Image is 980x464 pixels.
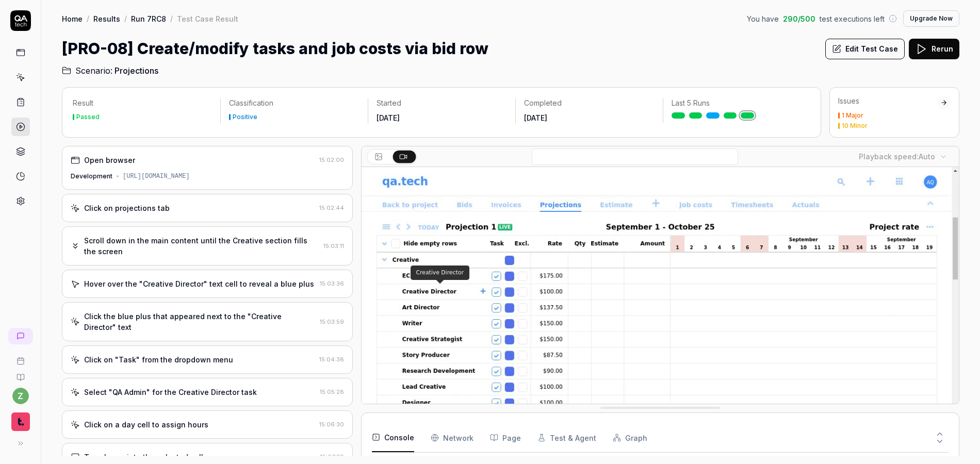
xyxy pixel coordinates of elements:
div: Passed [76,114,100,120]
div: Positive [233,114,257,120]
div: / [124,13,127,24]
button: Test & Agent [537,423,596,452]
a: New conversation [8,328,33,344]
p: Completed [524,98,655,108]
time: 15:02:44 [319,204,344,211]
time: 15:07:29 [320,453,344,460]
button: Network [431,423,473,452]
time: 15:06:30 [319,421,344,428]
button: Graph [613,423,647,452]
div: Click on "Task" from the dropdown menu [84,354,233,365]
p: Classification [229,98,360,108]
time: [DATE] [377,113,400,122]
div: Hover over the "Creative Director" text cell to reveal a blue plus [84,278,314,289]
div: Select "QA Admin" for the Creative Director task [84,387,257,397]
time: [DATE] [524,113,547,122]
button: Console [372,423,414,452]
div: / [170,13,173,24]
h1: [PRO-08] Create/modify tasks and job costs via bid row [62,37,488,60]
div: Type hours into the selected cell [84,452,203,462]
span: Scenario: [73,64,112,77]
div: Click the blue plus that appeared next to the "Creative Director" text [84,311,316,333]
a: Book a call with us [4,349,37,365]
div: Click on a day cell to assign hours [84,419,208,430]
button: z [12,388,29,404]
div: [URL][DOMAIN_NAME] [123,172,190,181]
a: Run 7RC8 [131,13,166,24]
button: Edit Test Case [825,39,905,59]
div: Scroll down in the main content until the Creative section fills the screen [84,235,319,257]
time: 15:05:28 [320,388,344,395]
p: Last 5 Runs [672,98,802,108]
time: 15:03:59 [320,318,344,325]
a: Results [93,13,120,24]
div: Open browser [84,155,135,165]
div: Click on projections tab [84,203,170,213]
button: Rerun [909,39,959,59]
a: Home [62,13,83,24]
time: 15:03:36 [320,280,344,287]
div: 1 Major [842,112,863,119]
a: Scenario:Projections [62,64,158,77]
time: 15:02:00 [319,156,344,163]
a: Documentation [4,365,37,382]
p: Result [73,98,212,108]
div: Issues [838,96,937,106]
div: / [87,13,89,24]
time: 15:04:38 [319,356,344,363]
div: 10 Minor [842,123,868,129]
button: Timmy Logo [4,404,37,433]
button: Page [490,423,521,452]
span: test executions left [820,13,885,24]
div: Test Case Result [177,13,238,24]
span: You have [747,13,779,24]
img: Timmy Logo [11,412,30,431]
p: Started [377,98,507,108]
div: Playback speed: [859,151,935,162]
button: Upgrade Now [903,10,959,27]
span: Projections [115,64,158,77]
time: 15:03:11 [323,242,344,250]
span: 290 / 500 [783,13,815,24]
div: Development [71,172,112,181]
